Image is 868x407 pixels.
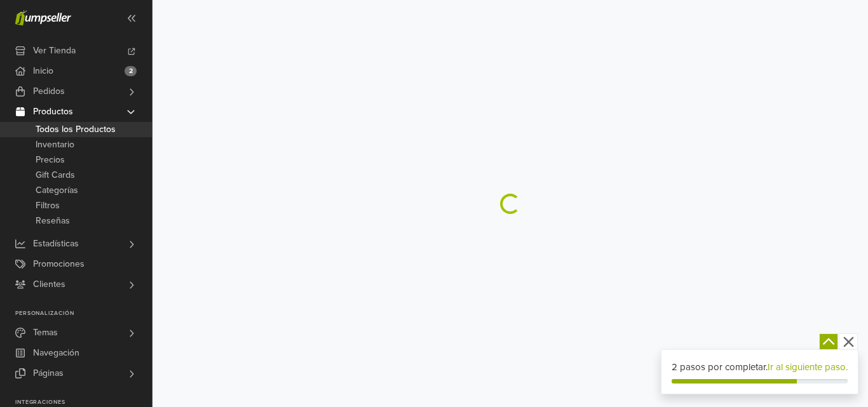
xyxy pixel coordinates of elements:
[33,81,65,102] span: Pedidos
[36,183,78,198] span: Categorías
[33,343,79,363] span: Navegación
[33,61,53,81] span: Inicio
[36,137,74,152] span: Inventario
[15,399,152,406] p: Integraciones
[33,323,58,343] span: Temas
[36,168,75,183] span: Gift Cards
[768,361,848,373] a: Ir al siguiente paso.
[33,254,85,274] span: Promociones
[36,213,70,229] span: Reseñas
[33,234,79,254] span: Estadísticas
[36,152,65,168] span: Precios
[125,66,137,76] span: 2
[672,360,848,375] div: 2 pasos por completar.
[33,102,73,122] span: Productos
[33,41,76,61] span: Ver Tienda
[36,122,116,137] span: Todos los Productos
[33,363,64,384] span: Páginas
[33,274,65,295] span: Clientes
[36,198,60,213] span: Filtros
[15,310,152,317] p: Personalización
